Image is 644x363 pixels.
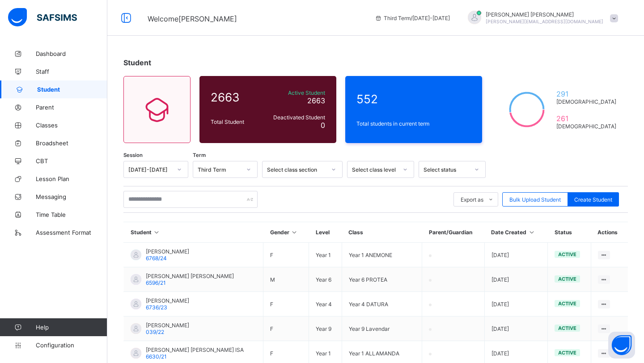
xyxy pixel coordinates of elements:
[309,222,342,243] th: Level
[36,157,107,165] span: CBT
[123,152,143,158] span: Session
[558,350,576,356] span: active
[36,324,107,331] span: Help
[263,222,309,243] th: Gender
[263,292,309,317] td: F
[484,292,548,317] td: [DATE]
[509,196,561,203] span: Bulk Upload Student
[556,114,617,123] span: 261
[608,332,635,359] button: Open asap
[291,229,298,236] i: Sort in Ascending Order
[146,297,189,304] span: [PERSON_NAME]
[342,292,422,317] td: Year 4 DATURA
[309,292,342,317] td: Year 4
[558,325,576,331] span: active
[484,267,548,292] td: [DATE]
[128,166,172,173] div: [DATE]-[DATE]
[356,120,471,127] span: Total students in current term
[36,175,107,182] span: Lesson Plan
[424,166,469,173] div: Select status
[591,222,628,243] th: Actions
[342,243,422,267] td: Year 1 ANEMONE
[556,89,617,98] span: 291
[484,243,548,267] td: [DATE]
[265,89,325,96] span: Active Student
[146,329,164,335] span: 039/22
[36,139,107,147] span: Broadsheet
[146,255,167,262] span: 6768/24
[574,196,612,203] span: Create Student
[558,300,576,307] span: active
[422,222,485,243] th: Parent/Guardian
[208,116,263,127] div: Total Student
[342,222,422,243] th: Class
[342,317,422,341] td: Year 9 Lavendar
[528,229,535,236] i: Sort in Ascending Order
[484,317,548,341] td: [DATE]
[263,317,309,341] td: F
[211,90,261,104] span: 2663
[198,166,241,173] div: Third Term
[37,86,107,93] span: Student
[36,229,107,236] span: Assessment Format
[146,248,189,255] span: [PERSON_NAME]
[124,222,263,243] th: Student
[461,196,483,203] span: Export as
[484,222,548,243] th: Date Created
[36,50,107,57] span: Dashboard
[123,58,151,67] span: Student
[558,251,576,257] span: active
[486,11,603,18] span: [PERSON_NAME] [PERSON_NAME]
[36,193,107,200] span: Messaging
[146,322,189,329] span: [PERSON_NAME]
[146,273,234,279] span: [PERSON_NAME] [PERSON_NAME]
[342,267,422,292] td: Year 6 PROTEA
[309,317,342,341] td: Year 9
[263,267,309,292] td: M
[548,222,591,243] th: Status
[309,243,342,267] td: Year 1
[352,166,398,173] div: Select class level
[263,243,309,267] td: F
[265,114,325,121] span: Deactivated Student
[146,353,167,360] span: 6630/21
[558,276,576,282] span: active
[321,121,325,130] span: 0
[36,68,107,75] span: Staff
[36,104,107,111] span: Parent
[148,14,237,23] span: Welcome [PERSON_NAME]
[36,342,107,349] span: Configuration
[486,19,603,24] span: [PERSON_NAME][EMAIL_ADDRESS][DOMAIN_NAME]
[307,96,325,105] span: 2663
[459,11,623,25] div: AbusufyanYusuf
[267,166,326,173] div: Select class section
[556,98,617,105] span: [DEMOGRAPHIC_DATA]
[356,92,471,106] span: 552
[153,229,161,236] i: Sort in Ascending Order
[8,8,77,27] img: safsims
[146,279,166,286] span: 6596/21
[556,123,617,130] span: [DEMOGRAPHIC_DATA]
[36,122,107,129] span: Classes
[375,15,450,21] span: session/term information
[36,211,107,218] span: Time Table
[146,304,167,311] span: 6736/23
[309,267,342,292] td: Year 6
[193,152,206,158] span: Term
[146,346,244,353] span: [PERSON_NAME] [PERSON_NAME] ISA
